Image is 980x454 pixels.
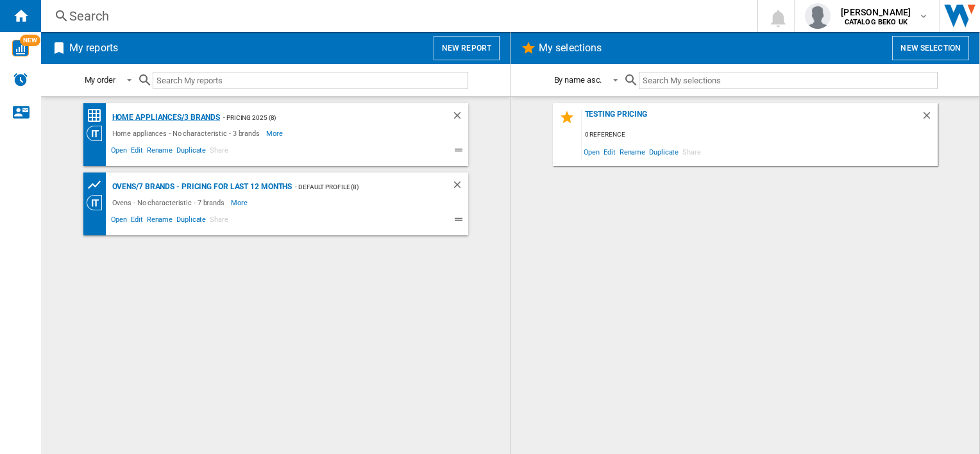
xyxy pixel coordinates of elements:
img: alerts-logo.svg [13,72,28,87]
span: [PERSON_NAME] [841,6,911,19]
div: Ovens - No characteristic - 7 brands [109,195,231,210]
div: By name asc. [554,75,602,85]
div: Search [69,7,723,25]
span: Edit [129,144,145,160]
span: Share [680,143,703,160]
div: Home appliances - No characteristic - 3 brands [109,126,266,141]
span: Share [208,144,230,160]
span: More [231,195,249,210]
div: 0 reference [582,127,938,143]
div: - Pricing 2025 (8) [220,110,425,126]
div: Category View [87,126,109,141]
span: Rename [618,143,647,160]
span: Duplicate [174,144,208,160]
h2: My selections [536,36,604,60]
span: Edit [129,214,145,229]
span: Share [208,214,230,229]
div: Delete [452,110,468,126]
button: New selection [892,36,969,60]
div: Ovens/7 brands - Pricing for last 12 months [109,179,292,195]
div: Delete [921,110,938,127]
span: Open [582,143,602,160]
div: Product prices grid [87,177,109,193]
span: Duplicate [647,143,680,160]
span: Rename [145,214,174,229]
span: More [266,126,285,141]
span: Rename [145,144,174,160]
h2: My reports [67,36,121,60]
div: My order [85,75,115,85]
img: wise-card.svg [12,40,29,56]
span: NEW [20,35,40,46]
span: Open [109,214,130,229]
b: CATALOG BEKO UK [845,18,908,26]
input: Search My reports [153,72,468,89]
div: Price Matrix [87,108,109,124]
div: Testing Pricing [582,110,921,127]
button: New report [434,36,500,60]
img: profile.jpg [805,3,831,29]
div: Home appliances/3 brands [109,110,221,126]
div: - Default profile (8) [292,179,425,195]
input: Search My selections [639,72,937,89]
div: Category View [87,195,109,210]
span: Duplicate [174,214,208,229]
span: Edit [602,143,618,160]
span: Open [109,144,130,160]
div: Delete [452,179,468,195]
